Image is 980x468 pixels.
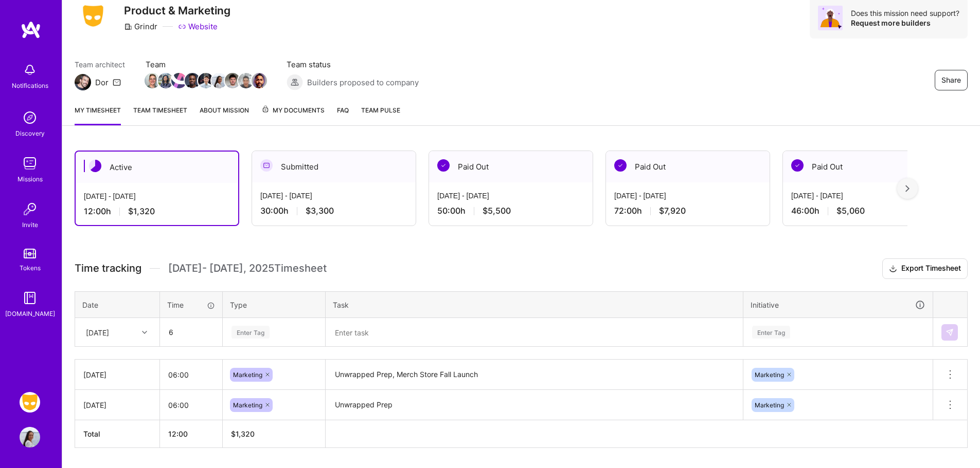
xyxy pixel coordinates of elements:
[20,427,40,447] img: User Avatar
[429,151,593,182] div: Paid Out
[168,262,327,275] span: [DATE] - [DATE] , 2025 Timesheet
[239,72,253,89] a: Team Member Avatar
[252,151,416,182] div: Submitted
[231,429,255,438] span: $ 1,320
[89,160,101,172] img: Active
[128,206,155,217] span: $1,320
[20,199,40,219] img: Invite
[17,427,43,447] a: User Avatar
[791,205,938,216] div: 46:00 h
[12,80,48,91] div: Notifications
[327,391,742,419] textarea: Unwrapped Prep
[253,72,266,89] a: Team Member Avatar
[261,105,325,125] a: My Documents
[20,288,40,308] img: guide book
[614,205,761,216] div: 72:00 h
[160,361,222,388] input: HH:MM
[171,73,187,88] img: Team Member Avatar
[17,392,43,413] a: Grindr: Product & Marketing
[946,328,954,336] img: Submit
[17,174,43,184] div: Missions
[212,72,226,89] a: Team Member Avatar
[124,21,157,32] div: Grindr
[287,59,419,70] span: Team status
[437,159,450,172] img: Paid Out
[22,219,38,230] div: Invite
[185,73,200,88] img: Team Member Avatar
[75,59,125,70] span: Team architect
[337,105,349,125] a: FAQ
[20,263,41,273] div: Tokens
[751,299,925,311] div: Initiative
[211,73,227,88] img: Team Member Avatar
[124,23,132,31] i: icon CompanyGray
[606,151,770,182] div: Paid Out
[113,78,121,86] i: icon Mail
[941,75,961,85] span: Share
[167,299,215,310] div: Time
[20,392,40,413] img: Grindr: Product & Marketing
[5,308,55,319] div: [DOMAIN_NAME]
[146,72,159,89] a: Team Member Avatar
[75,74,91,90] img: Team Architect
[20,153,40,174] img: teamwork
[24,249,36,258] img: tokens
[889,264,897,274] i: icon Download
[231,324,270,340] div: Enter Tag
[145,73,160,88] img: Team Member Avatar
[882,258,968,279] button: Export Timesheet
[361,105,400,125] a: Team Pulse
[755,401,784,409] span: Marketing
[437,205,584,216] div: 50:00 h
[791,159,804,172] img: Paid Out
[200,105,249,125] a: About Mission
[755,371,784,379] span: Marketing
[198,73,213,88] img: Team Member Avatar
[158,73,173,88] img: Team Member Avatar
[75,2,112,30] img: Company Logo
[261,105,325,116] span: My Documents
[437,191,584,201] div: [DATE] - [DATE]
[752,324,790,340] div: Enter Tag
[20,60,40,80] img: bell
[75,262,141,275] span: Time tracking
[614,191,761,201] div: [DATE] - [DATE]
[818,6,843,30] img: Avatar
[84,191,230,202] div: [DATE] - [DATE]
[307,77,419,88] span: Builders proposed to company
[20,107,40,128] img: discovery
[361,106,400,114] span: Team Pulse
[233,371,262,379] span: Marketing
[161,319,222,346] input: HH:MM
[783,151,947,182] div: Paid Out
[306,205,334,216] span: $3,300
[851,8,959,18] div: Does this mission need support?
[159,72,172,89] a: Team Member Avatar
[260,159,273,172] img: Submitted
[233,401,262,409] span: Marketing
[260,205,407,216] div: 30:00 h
[160,391,222,419] input: HH:MM
[160,420,223,448] th: 12:00
[326,291,743,318] th: Task
[133,105,187,125] a: Team timesheet
[614,159,627,172] img: Paid Out
[791,191,938,201] div: [DATE] - [DATE]
[225,73,240,88] img: Team Member Avatar
[199,72,212,89] a: Team Member Avatar
[75,291,160,318] th: Date
[935,70,968,90] button: Share
[238,73,254,88] img: Team Member Avatar
[226,72,239,89] a: Team Member Avatar
[21,21,41,39] img: logo
[76,152,238,183] div: Active
[252,73,267,88] img: Team Member Avatar
[75,420,160,448] th: Total
[260,191,407,201] div: [DATE] - [DATE]
[75,105,121,125] a: My timesheet
[95,77,109,88] div: Dor
[15,128,45,139] div: Discovery
[287,74,303,90] img: Builders proposed to company
[178,21,218,32] a: Website
[146,59,266,70] span: Team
